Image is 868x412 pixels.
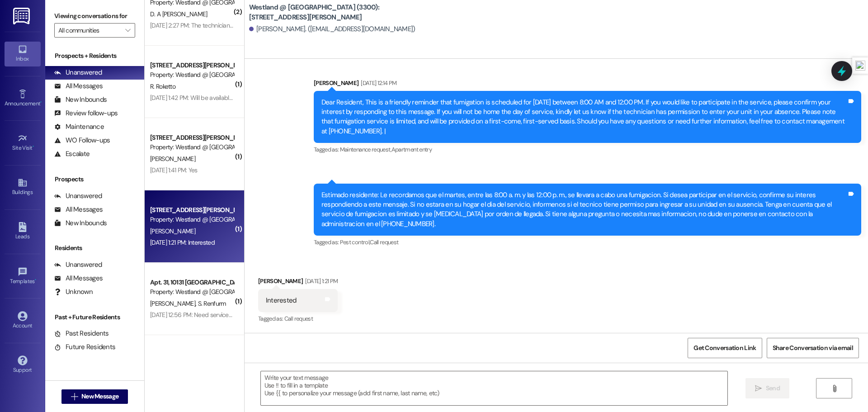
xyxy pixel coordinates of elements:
[284,315,313,322] span: Call request
[5,131,41,155] a: Site Visit •
[198,299,226,308] span: S. Renfurm
[340,238,370,246] span: Pest control ,
[745,378,789,398] button: Send
[13,8,32,24] img: ResiDesk Logo
[54,109,118,118] div: Review follow-ups
[54,122,104,132] div: Maintenance
[831,385,838,392] i: 
[392,146,432,153] span: Apartment entry
[35,277,36,283] span: •
[5,353,41,377] a: Support
[150,70,234,80] div: Property: Westland @ [GEOGRAPHIC_DATA] (3300)
[150,227,195,235] span: [PERSON_NAME]
[258,312,338,325] div: Tagged as:
[54,342,115,352] div: Future Residents
[314,236,861,249] div: Tagged as:
[54,81,103,91] div: All Messages
[54,95,107,104] div: New Inbounds
[61,389,128,404] button: New Message
[359,78,396,88] div: [DATE] 12:14 PM
[150,21,345,29] div: [DATE] 2:27 PM: The technician have my permission to enter if I'm not home
[58,23,121,38] input: All communities
[773,343,853,353] span: Share Conversation via email
[5,219,41,244] a: Leads
[755,385,762,392] i: 
[81,392,118,401] span: New Message
[54,205,103,214] div: All Messages
[321,190,847,229] div: Estimado residente: Le recordamos que el martes, entre las 8:00 a. m. y las 12:00 p. m., se lleva...
[5,308,41,333] a: Account
[303,276,338,286] div: [DATE] 1:21 PM
[54,260,102,270] div: Unanswered
[150,94,264,102] div: [DATE] 1:42 PM: Will be available and waiting
[314,143,861,156] div: Tagged as:
[54,191,102,201] div: Unanswered
[258,276,338,289] div: [PERSON_NAME]
[150,155,195,163] span: [PERSON_NAME]
[54,274,103,283] div: All Messages
[370,238,398,246] span: Call request
[340,146,392,153] span: Maintenance request ,
[33,143,34,150] span: •
[150,311,325,319] div: [DATE] 12:56 PM: Need service - confirmed!! Someone will be home
[45,51,144,61] div: Prospects + Residents
[150,133,234,142] div: [STREET_ADDRESS][PERSON_NAME]
[54,287,93,297] div: Unknown
[150,238,215,246] div: [DATE] 1:21 PM: Interested
[45,313,144,322] div: Past + Future Residents
[249,3,430,22] b: Westland @ [GEOGRAPHIC_DATA] (3300): [STREET_ADDRESS][PERSON_NAME]
[150,142,234,152] div: Property: Westland @ [GEOGRAPHIC_DATA] (3300)
[266,296,297,305] div: Interested
[54,68,102,77] div: Unanswered
[45,175,144,184] div: Prospects
[150,299,198,308] span: [PERSON_NAME]
[45,243,144,253] div: Residents
[54,9,135,23] label: Viewing conversations for
[150,278,234,287] div: Apt. 31, 10131 [GEOGRAPHIC_DATA]
[150,10,207,18] span: D. A [PERSON_NAME]
[54,329,109,338] div: Past Residents
[150,166,198,174] div: [DATE] 1:41 PM: Yes
[150,205,234,215] div: [STREET_ADDRESS][PERSON_NAME]
[150,61,234,70] div: [STREET_ADDRESS][PERSON_NAME]
[314,78,861,91] div: [PERSON_NAME]
[150,287,234,297] div: Property: Westland @ [GEOGRAPHIC_DATA] (3300)
[150,215,234,224] div: Property: Westland @ [GEOGRAPHIC_DATA] (3300)
[767,338,859,358] button: Share Conversation via email
[125,27,130,34] i: 
[54,218,107,228] div: New Inbounds
[54,136,110,145] div: WO Follow-ups
[71,393,78,400] i: 
[5,264,41,289] a: Templates •
[321,98,847,137] div: Dear Resident, This is a friendly reminder that fumigation is scheduled for [DATE] between 8:00 A...
[249,24,415,34] div: [PERSON_NAME]. ([EMAIL_ADDRESS][DOMAIN_NAME])
[54,149,90,159] div: Escalate
[5,42,41,66] a: Inbox
[40,99,42,105] span: •
[766,384,780,393] span: Send
[150,82,175,90] span: R. Roketto
[5,175,41,199] a: Buildings
[688,338,762,358] button: Get Conversation Link
[693,343,756,353] span: Get Conversation Link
